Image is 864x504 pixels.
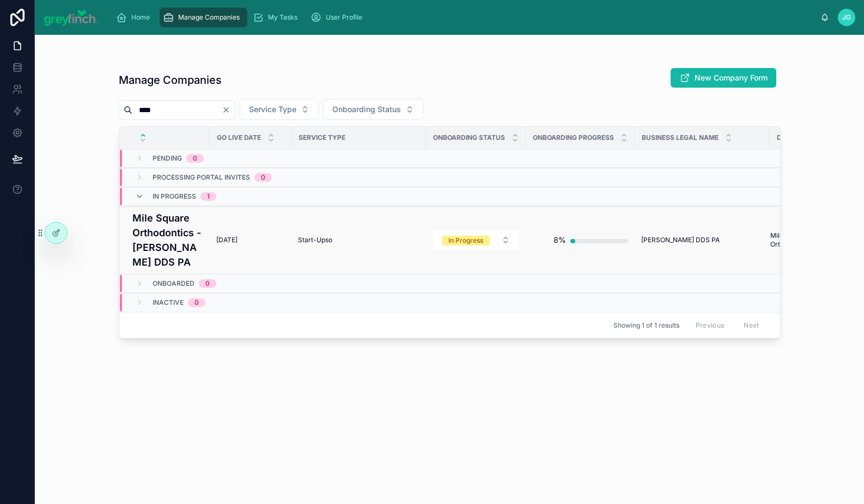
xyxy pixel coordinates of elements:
[216,236,285,244] a: [DATE]
[695,72,768,83] span: New Company Form
[194,298,199,307] div: 0
[131,13,150,22] span: Home
[641,236,720,244] span: [PERSON_NAME] DDS PA
[433,230,519,250] a: Select Button
[298,236,332,244] span: Start-Upso
[44,9,99,26] img: App logo
[448,236,483,245] div: In Progress
[217,133,261,142] span: Go Live Date
[323,99,423,120] button: Select Button
[240,99,319,120] button: Select Button
[433,133,505,142] span: Onboarding Status
[153,298,184,307] span: Inactive
[671,68,776,88] button: New Company Form
[553,229,566,251] div: 8%
[119,72,222,88] h1: Manage Companies
[613,321,679,330] span: Showing 1 of 1 results
[153,279,194,288] span: Onboarded
[160,8,247,27] a: Manage Companies
[777,133,791,142] span: DBA
[178,13,240,22] span: Manage Companies
[326,13,362,22] span: User Profile
[207,192,210,201] div: 1
[770,231,847,249] a: Mile Square Orthodontics
[113,8,157,27] a: Home
[250,8,305,27] a: My Tasks
[205,279,210,288] div: 0
[249,104,296,115] span: Service Type
[533,133,614,142] span: Onboarding Progress
[153,192,196,201] span: In Progress
[222,106,235,114] button: Clear
[299,133,345,142] span: Service Type
[842,13,851,22] span: JG
[107,5,821,29] div: scrollable content
[433,230,519,250] button: Select Button
[193,154,197,163] div: 0
[307,8,370,27] a: User Profile
[153,154,182,163] span: Pending
[153,173,250,182] span: Processing Portal Invites
[298,236,419,244] a: Start-Upso
[261,173,265,182] div: 0
[641,236,763,244] a: [PERSON_NAME] DDS PA
[532,229,628,251] a: 8%
[216,236,238,244] span: [DATE]
[132,211,203,269] a: Mile Square Orthodontics - [PERSON_NAME] DDS PA
[642,133,719,142] span: Business Legal Name
[268,13,297,22] span: My Tasks
[332,104,401,115] span: Onboarding Status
